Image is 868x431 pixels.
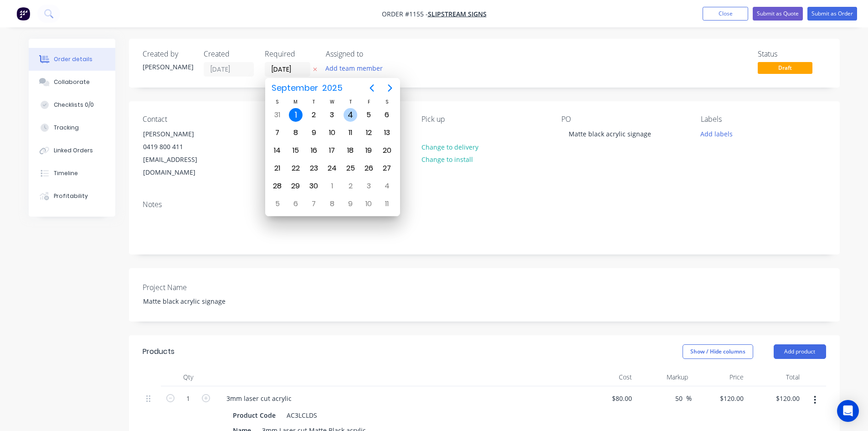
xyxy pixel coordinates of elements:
[636,368,692,386] div: Markup
[307,144,321,157] div: Tuesday, September 16, 2025
[362,179,375,193] div: Friday, October 3, 2025
[143,153,219,179] div: [EMAIL_ADDRESS][DOMAIN_NAME]
[136,295,250,308] div: Matte black acrylic signage
[774,344,826,359] button: Add product
[29,93,115,116] button: Checklists 0/0
[837,400,859,422] div: Open Intercom Messenger
[380,108,394,122] div: Saturday, September 6, 2025
[143,62,193,72] div: [PERSON_NAME]
[758,62,812,73] span: Draft
[271,197,284,211] div: Sunday, October 5, 2025
[344,161,357,175] div: Thursday, September 25, 2025
[360,98,378,106] div: F
[307,126,321,140] div: Tuesday, September 9, 2025
[416,153,478,166] button: Change to install
[135,127,226,179] div: [PERSON_NAME]0419 800 411[EMAIL_ADDRESS][DOMAIN_NAME]
[265,50,315,58] div: Required
[219,392,299,405] div: 3mm laser cut acrylic
[143,200,826,209] div: Notes
[143,140,219,153] div: 0419 800 411
[287,98,305,106] div: M
[289,197,303,211] div: Monday, October 6, 2025
[344,108,357,122] div: Thursday, September 4, 2025
[204,50,254,58] div: Created
[381,79,399,97] button: Next page
[382,10,428,18] span: Order #1155 -
[380,179,394,193] div: Saturday, October 4, 2025
[307,108,321,122] div: Tuesday, September 2, 2025
[289,161,303,175] div: Monday, September 22, 2025
[143,282,257,293] label: Project Name
[143,50,193,58] div: Created by
[54,146,93,155] div: Linked Orders
[362,161,375,175] div: Friday, September 26, 2025
[326,50,417,58] div: Assigned to
[380,197,394,211] div: Saturday, October 11, 2025
[54,169,78,177] div: Timeline
[325,108,339,122] div: Wednesday, September 3, 2025
[325,161,339,175] div: Wednesday, September 24, 2025
[54,55,92,63] div: Order details
[416,140,483,153] button: Change to delivery
[289,144,303,157] div: Monday, September 15, 2025
[307,197,321,211] div: Tuesday, October 7, 2025
[362,144,375,157] div: Friday, September 19, 2025
[344,179,357,193] div: Thursday, October 2, 2025
[341,98,360,106] div: T
[307,179,321,193] div: Tuesday, September 30, 2025
[362,126,375,140] div: Friday, September 12, 2025
[692,368,748,386] div: Price
[363,79,381,97] button: Previous page
[325,144,339,157] div: Wednesday, September 17, 2025
[54,78,90,86] div: Collaborate
[320,62,387,74] button: Add team member
[29,139,115,162] button: Linked Orders
[54,101,94,109] div: Checklists 0/0
[229,409,279,422] div: Product Code
[54,192,88,200] div: Profitability
[325,197,339,211] div: Wednesday, October 8, 2025
[561,115,686,124] div: PO
[271,179,284,193] div: Sunday, September 28, 2025
[362,197,375,211] div: Friday, October 10, 2025
[323,98,341,106] div: W
[758,50,826,58] div: Status
[344,197,357,211] div: Thursday, October 9, 2025
[289,126,303,140] div: Monday, September 8, 2025
[29,116,115,139] button: Tracking
[305,98,323,106] div: T
[29,71,115,93] button: Collaborate
[325,179,339,193] div: Wednesday, October 1, 2025
[307,161,321,175] div: Tuesday, September 23, 2025
[683,344,753,359] button: Show / Hide columns
[29,185,115,208] button: Profitability
[344,144,357,157] div: Thursday, September 18, 2025
[344,126,357,140] div: Thursday, September 11, 2025
[380,144,394,157] div: Saturday, September 20, 2025
[561,127,658,140] div: Matte black acrylic signage
[271,108,284,122] div: Sunday, August 31, 2025
[270,80,320,96] span: September
[701,115,826,124] div: Labels
[271,161,284,175] div: Sunday, September 21, 2025
[283,409,321,422] div: AC3LCLDS
[380,161,394,175] div: Saturday, September 27, 2025
[161,368,216,386] div: Qty
[266,80,349,96] button: September2025
[807,7,857,21] button: Submit as Order
[421,115,546,124] div: Pick up
[268,98,287,106] div: S
[143,346,175,357] div: Products
[325,126,339,140] div: Wednesday, September 10, 2025
[378,98,396,106] div: S
[271,126,284,140] div: Sunday, September 7, 2025
[16,7,30,21] img: Factory
[696,127,738,140] button: Add labels
[703,7,748,21] button: Close
[289,179,303,193] div: Monday, September 29, 2025
[271,144,284,157] div: Sunday, September 14, 2025
[143,115,267,124] div: Contact
[54,124,79,132] div: Tracking
[320,80,345,96] span: 2025
[580,368,636,386] div: Cost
